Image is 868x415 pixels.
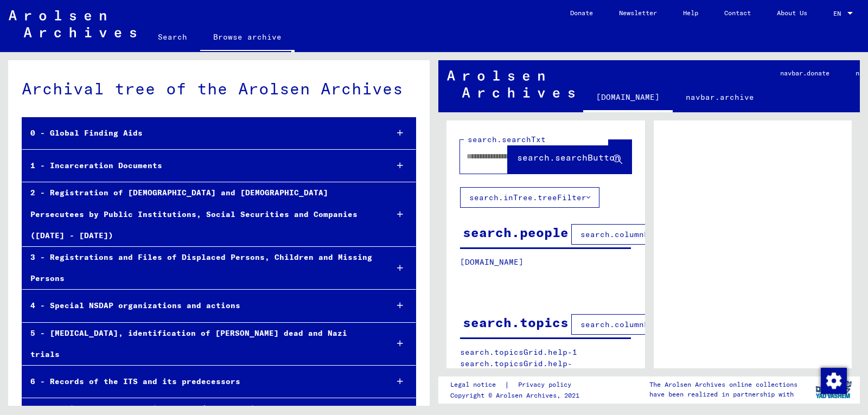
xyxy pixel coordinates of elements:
[200,24,295,52] a: Browse archive
[571,224,716,245] button: search.columnFilter.filter
[580,320,707,329] span: search.columnFilter.filter
[460,347,631,381] p: search.topicsGrid.help-1 search.topicsGrid.help-2 search.topicsGrid.manually.
[580,229,707,239] span: search.columnFilter.filter
[145,24,200,50] a: Search
[463,222,569,242] div: search.people
[22,155,379,176] div: 1 - Incarceration Documents
[22,323,379,365] div: 5 - [MEDICAL_DATA], identification of [PERSON_NAME] dead and Nazi trials
[813,376,854,403] img: yv_logo.png
[571,314,716,335] button: search.columnFilter.filter
[22,247,379,289] div: 3 - Registrations and Files of Displaced Persons, Children and Missing Persons
[460,187,599,208] button: search.inTree.treeFilter
[22,182,379,246] div: 2 - Registration of [DEMOGRAPHIC_DATA] and [DEMOGRAPHIC_DATA] Persecutees by Public Institutions,...
[463,312,569,332] div: search.topics
[450,379,505,391] a: Legal notice
[22,123,379,144] div: 0 - Global Finding Aids
[9,10,136,37] img: Arolsen_neg.svg
[509,379,584,391] a: Privacy policy
[450,391,584,400] p: Copyright © Arolsen Archives, 2021
[468,135,546,144] mat-label: search.searchTxt
[649,390,797,399] p: have been realized in partnership with
[517,152,620,163] span: search.searchButton
[447,71,575,98] img: Arolsen_neg.svg
[583,84,673,112] a: [DOMAIN_NAME]
[767,60,843,86] a: navbar.donate
[450,379,584,391] div: |
[833,10,845,17] span: EN
[22,295,379,316] div: 4 - Special NSDAP organizations and actions
[673,84,767,110] a: navbar.archive
[821,368,847,394] img: Change consent
[649,380,797,390] p: The Arolsen Archives online collections
[22,76,416,101] div: Archival tree of the Arolsen Archives
[22,371,379,392] div: 6 - Records of the ITS and its predecessors
[820,367,846,393] div: Change consent
[508,140,631,174] button: search.searchButton
[460,257,631,268] p: [DOMAIN_NAME]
